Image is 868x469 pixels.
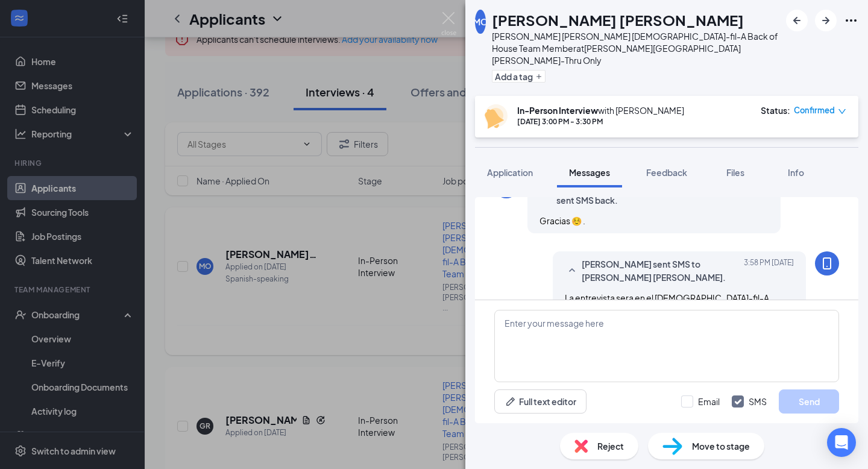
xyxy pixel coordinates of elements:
[492,10,744,30] h1: [PERSON_NAME] [PERSON_NAME]
[827,428,856,457] div: Open Intercom Messenger
[815,10,837,31] button: ArrowRight
[492,30,780,66] div: [PERSON_NAME] [PERSON_NAME] [DEMOGRAPHIC_DATA]-fil-A Back of House Team Member at [PERSON_NAME][G...
[473,16,488,28] div: MO
[492,70,546,83] button: PlusAdd a tag
[820,256,834,271] svg: MobileSms
[487,167,533,178] span: Application
[819,13,833,28] svg: ArrowRight
[790,13,804,28] svg: ArrowLeftNew
[569,167,610,178] span: Messages
[517,104,684,116] div: with [PERSON_NAME]
[838,107,846,116] span: down
[535,73,542,80] svg: Plus
[726,167,744,178] span: Files
[794,104,835,116] span: Confirmed
[779,389,839,414] button: Send
[565,263,579,278] svg: SmallChevronUp
[517,116,684,127] div: [DATE] 3:00 PM - 3:30 PM
[539,215,585,226] span: Gracias ☺️ .
[692,439,750,453] span: Move to stage
[517,105,598,116] b: In-Person Interview
[788,167,804,178] span: Info
[786,10,808,31] button: ArrowLeftNew
[494,389,587,414] button: Full text editorPen
[744,257,794,284] span: [DATE] 3:58 PM
[565,292,787,330] span: La entrevista sera en el [DEMOGRAPHIC_DATA]-fil-A [STREET_ADDRESS][PERSON_NAME][PERSON_NAME] a la...
[582,257,740,284] span: [PERSON_NAME] sent SMS to [PERSON_NAME] [PERSON_NAME].
[761,104,790,116] div: Status :
[646,167,687,178] span: Feedback
[505,395,517,408] svg: Pen
[597,439,624,453] span: Reject
[844,13,858,28] svg: Ellipses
